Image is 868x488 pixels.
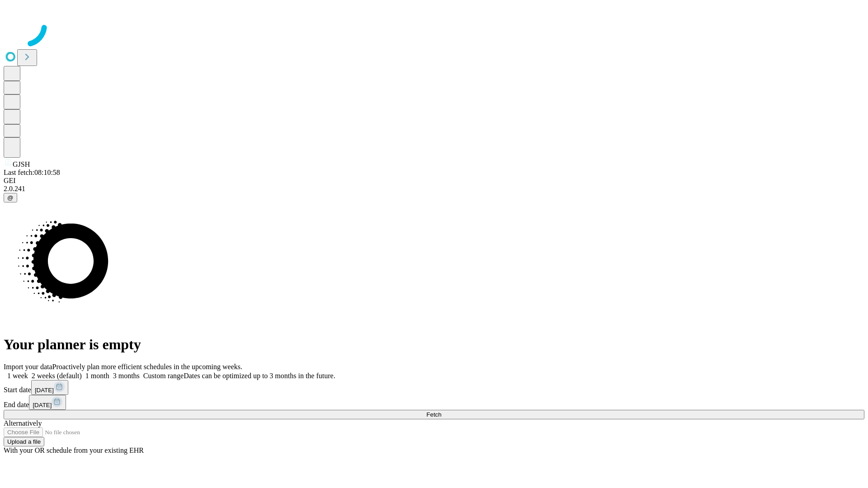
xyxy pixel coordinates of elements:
[85,372,109,380] span: 1 month
[4,336,864,353] h1: Your planner is empty
[184,372,335,380] span: Dates can be optimized up to 3 months in the future.
[4,185,864,193] div: 2.0.241
[7,372,28,380] span: 1 week
[4,446,144,454] span: With your OR schedule from your existing EHR
[4,437,44,446] button: Upload a file
[4,177,864,185] div: GEI
[4,410,864,419] button: Fetch
[4,363,52,371] span: Import your data
[29,395,66,410] button: [DATE]
[33,402,52,408] span: [DATE]
[13,160,30,168] span: GJSH
[4,395,864,410] div: End date
[4,169,60,176] span: Last fetch: 08:10:58
[113,372,140,380] span: 3 months
[4,419,42,427] span: Alternatively
[143,372,184,380] span: Custom range
[4,380,864,395] div: Start date
[35,387,54,394] span: [DATE]
[4,193,17,202] button: @
[52,363,242,371] span: Proactively plan more efficient schedules in the upcoming weeks.
[32,372,82,380] span: 2 weeks (default)
[31,380,68,395] button: [DATE]
[426,411,441,418] span: Fetch
[7,194,14,201] span: @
